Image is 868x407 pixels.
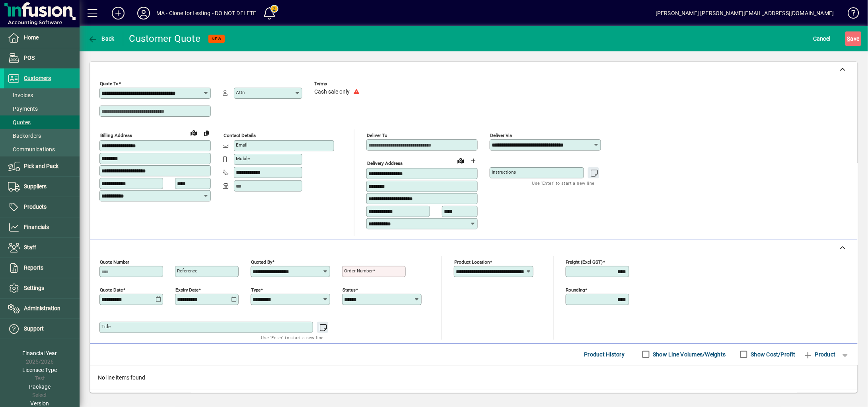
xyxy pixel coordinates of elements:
button: Cancel [812,31,833,46]
span: S [847,35,850,42]
div: Customer Quote [129,32,201,45]
span: Financial Year [23,350,57,356]
a: Administration [4,299,80,319]
span: Products [24,203,47,210]
span: Pick and Pack [24,163,58,169]
button: Product History [581,347,628,362]
mat-label: Quote To [100,81,119,86]
span: Payments [8,106,38,112]
button: Copy to Delivery address [200,127,213,139]
a: Support [4,319,80,339]
span: Cancel [814,32,831,45]
mat-label: Expiry date [175,287,199,292]
span: Licensee Type [23,367,57,373]
span: Backorders [8,133,41,139]
mat-label: Quote date [100,287,123,292]
a: Financials [4,217,80,237]
mat-label: Email [236,142,247,148]
mat-label: Deliver To [367,133,387,138]
mat-label: Quoted by [251,259,272,264]
app-page-header-button: Back [80,31,123,46]
mat-label: Mobile [236,156,250,161]
mat-hint: Use 'Enter' to start a new line [532,178,595,188]
span: Back [88,35,115,42]
mat-label: Rounding [566,287,585,292]
span: Invoices [8,92,33,98]
button: Save [845,31,862,46]
span: Financials [24,224,49,230]
span: Staff [24,244,36,250]
a: Products [4,197,80,217]
a: Staff [4,238,80,258]
span: NEW [212,36,222,41]
span: ave [847,32,860,45]
span: POS [24,55,35,61]
span: Reports [24,264,43,271]
span: Home [24,34,39,41]
mat-label: Type [251,287,261,292]
mat-label: Deliver via [490,133,512,138]
span: Customers [24,75,51,81]
mat-label: Instructions [492,169,516,175]
a: POS [4,48,80,68]
a: View on map [187,126,200,139]
button: Choose address [467,155,480,167]
label: Show Cost/Profit [749,350,796,358]
a: Reports [4,258,80,278]
span: Package [29,384,51,390]
div: MA - Clone for testing - DO NOT DELETE [156,7,257,20]
span: Settings [24,285,44,291]
a: Backorders [4,129,80,143]
button: Back [86,31,117,46]
a: Suppliers [4,177,80,197]
mat-label: Title [101,324,111,329]
a: Invoices [4,88,80,102]
button: Profile [131,6,156,20]
span: Terms [314,81,362,86]
a: Knowledge Base [842,2,858,27]
a: Settings [4,278,80,298]
a: Payments [4,102,80,115]
div: [PERSON_NAME] [PERSON_NAME][EMAIL_ADDRESS][DOMAIN_NAME] [656,7,834,20]
span: Version [31,400,49,407]
button: Product [800,347,840,362]
span: Product History [584,348,625,361]
a: Pick and Pack [4,157,80,176]
span: Communications [8,146,55,153]
mat-label: Reference [177,268,197,274]
span: Product [804,348,836,361]
mat-hint: Use 'Enter' to start a new line [261,333,324,342]
mat-label: Freight (excl GST) [566,259,603,264]
mat-label: Quote number [100,259,129,264]
a: Home [4,28,80,48]
span: Administration [24,305,60,311]
span: Support [24,325,44,332]
mat-label: Attn [236,90,245,95]
mat-label: Status [343,287,356,292]
mat-label: Product location [454,259,490,264]
mat-label: Order number [344,268,373,274]
a: Communications [4,143,80,156]
a: View on map [454,154,467,167]
span: Cash sale only [314,89,350,95]
div: No line items found [90,366,858,390]
span: Quotes [8,119,31,125]
span: Suppliers [24,183,47,190]
a: Quotes [4,115,80,129]
label: Show Line Volumes/Weights [652,350,726,358]
button: Add [105,6,131,20]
